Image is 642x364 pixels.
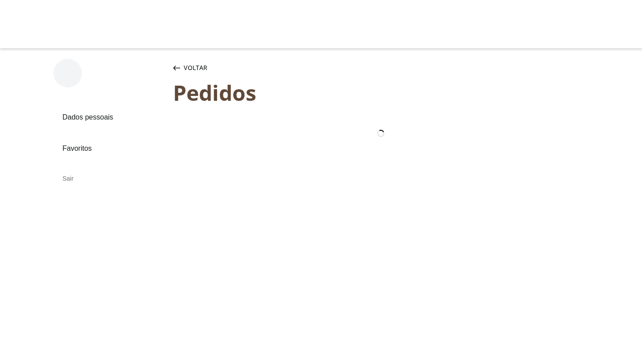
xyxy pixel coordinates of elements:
span: Voltar [184,63,207,72]
a: Logo [306,17,336,32]
div: Sair [53,168,166,189]
img: loader [377,130,384,137]
div: Pedidos [173,80,588,105]
a: Dados pessoais [53,105,166,129]
button: Voltar [171,59,209,77]
a: Favoritos [53,136,166,161]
